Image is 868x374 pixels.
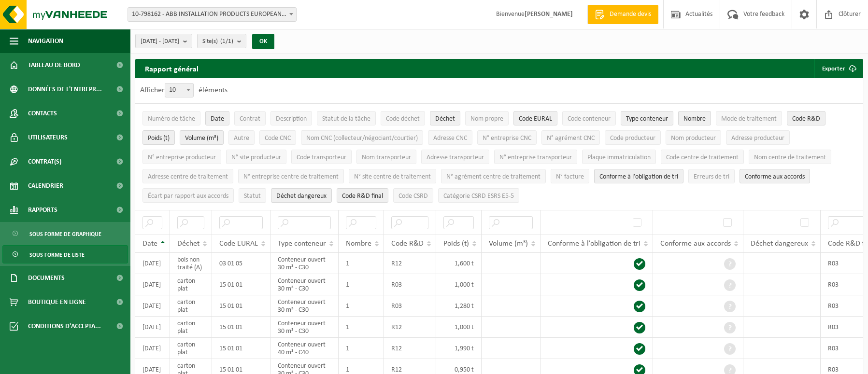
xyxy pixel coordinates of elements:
button: N° site centre de traitementN° site centre de traitement: Activate to sort [349,169,436,183]
span: Autre [234,135,249,142]
span: [DATE] - [DATE] [141,34,179,49]
a: Sous forme de graphique [2,224,128,243]
span: Documents [28,266,65,290]
span: Écart par rapport aux accords [148,193,228,200]
span: Type conteneur [278,240,326,248]
span: Navigation [28,29,63,53]
button: AutreAutre: Activate to sort [228,130,255,145]
button: Code conteneurCode conteneur: Activate to sort [562,111,616,125]
button: Code R&DCode R&amp;D: Activate to sort [787,111,825,125]
td: 1 [339,253,384,274]
span: N° entreprise transporteur [499,154,572,161]
span: Contrat [240,115,260,123]
span: Nombre [683,115,706,123]
button: DateDate: Activate to sort [205,111,229,125]
a: Sous forme de liste [2,245,128,263]
span: Adresse CNC [433,135,467,142]
button: N° agrément centre de traitementN° agrément centre de traitement: Activate to sort [441,169,546,183]
button: Code centre de traitementCode centre de traitement: Activate to sort [661,150,744,164]
button: Site(s)(1/1) [197,34,246,48]
span: N° facture [556,173,584,180]
span: Sous forme de liste [29,246,85,264]
button: Code transporteurCode transporteur: Activate to sort [291,150,352,164]
span: Conforme à l’obligation de tri [548,240,640,248]
span: Code R&D [391,240,424,248]
span: Code R&D [792,115,820,123]
td: 1,000 t [436,274,482,295]
span: Utilisateurs [28,125,68,150]
count: (1/1) [220,38,233,44]
span: Erreurs de tri [694,173,729,180]
span: Contrat(s) [28,150,61,174]
button: [DATE] - [DATE] [135,34,192,48]
span: Adresse producteur [731,135,784,142]
td: bois non traité (A) [170,253,212,274]
button: Catégorie CSRD ESRS E5-5Catégorie CSRD ESRS E5-5: Activate to sort [438,188,519,203]
td: carton plat [170,338,212,359]
button: Adresse CNCAdresse CNC: Activate to sort [428,130,472,145]
span: 10-798162 - ABB INSTALLATION PRODUCTS EUROPEAN CENTRE SA - HOUDENG-GOEGNIES [128,7,297,22]
button: StatutStatut: Activate to sort [239,188,266,203]
span: N° entreprise producteur [148,154,216,161]
button: N° entreprise CNCN° entreprise CNC: Activate to sort [477,130,537,145]
td: 1,600 t [436,253,482,274]
button: NombreNombre: Activate to sort [678,111,711,125]
span: Volume (m³) [489,240,528,248]
button: Nom centre de traitementNom centre de traitement: Activate to sort [749,150,831,164]
span: Adresse centre de traitement [148,173,228,180]
td: 1 [339,338,384,359]
button: Poids (t)Poids (t): Activate to sort [142,130,175,145]
button: N° entreprise transporteurN° entreprise transporteur: Activate to sort [494,150,577,164]
span: Code conteneur [568,115,611,123]
button: Conforme aux accords : Activate to sort [740,169,810,183]
span: Statut [244,193,261,200]
button: DescriptionDescription: Activate to sort [270,111,312,125]
td: [DATE] [135,295,170,317]
td: R12 [384,338,436,359]
h2: Rapport général [135,59,208,78]
td: Conteneur ouvert 30 m³ - C30 [270,253,339,274]
td: [DATE] [135,253,170,274]
span: Conforme aux accords [745,173,805,180]
span: Statut de la tâche [322,115,370,123]
span: N° agrément centre de traitement [446,173,541,180]
button: N° entreprise centre de traitementN° entreprise centre de traitement: Activate to sort [238,169,344,183]
span: Sous forme de graphique [29,225,101,243]
button: ContratContrat: Activate to sort [234,111,266,125]
span: Catégorie CSRD ESRS E5-5 [443,193,514,200]
button: Code producteurCode producteur: Activate to sort [605,130,661,145]
td: 15 01 01 [212,274,270,295]
span: Boutique en ligne [28,290,86,314]
td: carton plat [170,295,212,317]
span: Déchet dangereux [276,193,327,200]
span: Numéro de tâche [148,115,195,123]
button: Conforme à l’obligation de tri : Activate to sort [594,169,683,183]
span: 10 [165,83,194,97]
span: Date [142,240,157,248]
span: N° agrément CNC [547,135,595,142]
span: Code R&D final [342,193,383,200]
button: Statut de la tâcheStatut de la tâche: Activate to sort [317,111,376,125]
td: [DATE] [135,338,170,359]
td: R12 [384,317,436,338]
button: Adresse transporteurAdresse transporteur: Activate to sort [421,150,489,164]
span: Déchet [435,115,455,123]
button: Plaque immatriculationPlaque immatriculation: Activate to sort [582,150,656,164]
button: DéchetDéchet: Activate to sort [430,111,460,125]
span: Conditions d'accepta... [28,314,101,338]
td: 1,990 t [436,338,482,359]
span: Mode de traitement [721,115,777,123]
span: Date [211,115,224,123]
span: Code EURAL [219,240,258,248]
span: Code CNC [265,135,291,142]
strong: [PERSON_NAME] [525,11,573,18]
span: Nom CNC (collecteur/négociant/courtier) [306,135,418,142]
span: Poids (t) [443,240,469,248]
td: 1 [339,317,384,338]
td: carton plat [170,274,212,295]
span: Nom transporteur [362,154,411,161]
span: Déchet [177,240,199,248]
span: Plaque immatriculation [587,154,651,161]
span: Déchet dangereux [751,240,808,248]
button: Adresse producteurAdresse producteur: Activate to sort [726,130,790,145]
